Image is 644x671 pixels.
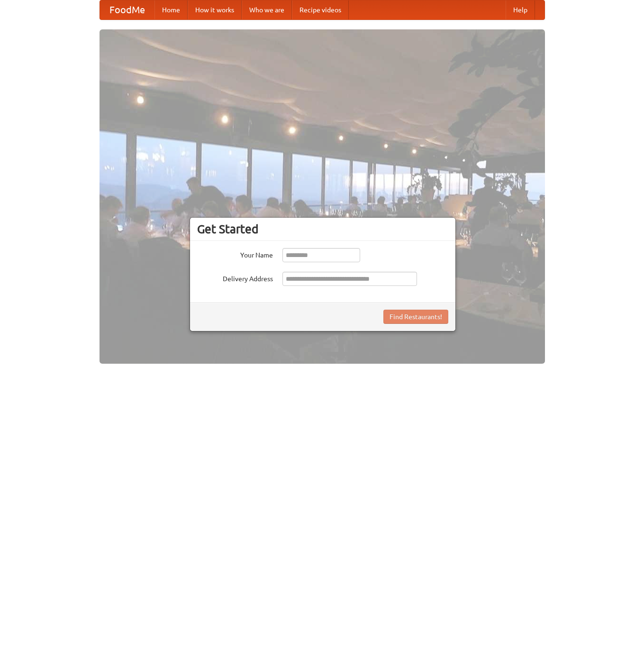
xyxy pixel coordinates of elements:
[188,0,242,19] a: How it works
[197,248,273,260] label: Your Name
[197,222,448,236] h3: Get Started
[100,0,154,19] a: FoodMe
[197,272,273,284] label: Delivery Address
[506,0,535,19] a: Help
[292,0,349,19] a: Recipe videos
[242,0,292,19] a: Who we are
[383,310,448,324] button: Find Restaurants!
[154,0,188,19] a: Home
